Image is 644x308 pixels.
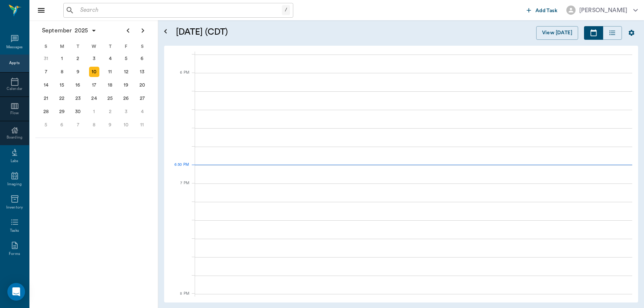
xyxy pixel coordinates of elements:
[121,106,131,117] div: Friday, October 3, 2025
[137,120,147,130] div: Saturday, October 11, 2025
[40,25,73,36] span: September
[73,120,83,130] div: Tuesday, October 7, 2025
[121,67,131,77] div: Friday, September 12, 2025
[579,6,627,15] div: [PERSON_NAME]
[121,80,131,90] div: Friday, September 19, 2025
[121,53,131,64] div: Friday, September 5, 2025
[89,93,99,104] div: Wednesday, September 24, 2025
[70,41,86,52] div: T
[89,106,99,117] div: Wednesday, October 1, 2025
[121,23,135,38] button: Previous page
[57,53,67,64] div: Monday, September 1, 2025
[137,80,147,90] div: Saturday, September 20, 2025
[282,5,290,15] div: /
[135,23,150,38] button: Next page
[41,53,51,64] div: Sunday, August 31, 2025
[73,93,83,104] div: Tuesday, September 23, 2025
[176,26,369,38] h5: [DATE] (CDT)
[6,45,23,50] div: Messages
[170,69,189,87] div: 6 PM
[41,93,51,104] div: Sunday, September 21, 2025
[73,67,83,77] div: Tuesday, September 9, 2025
[73,106,83,117] div: Tuesday, September 30, 2025
[105,80,115,90] div: Thursday, September 18, 2025
[105,93,115,104] div: Thursday, September 25, 2025
[7,182,22,187] div: Imaging
[73,80,83,90] div: Tuesday, September 16, 2025
[161,17,170,46] button: Open calendar
[11,158,18,164] div: Labs
[38,23,100,38] button: September2025
[73,53,83,64] div: Tuesday, September 2, 2025
[57,93,67,104] div: Monday, September 22, 2025
[41,67,51,77] div: Sunday, September 7, 2025
[137,53,147,64] div: Saturday, September 6, 2025
[121,120,131,130] div: Friday, October 10, 2025
[536,26,578,40] button: View [DATE]
[41,106,51,117] div: Sunday, September 28, 2025
[89,80,99,90] div: Wednesday, September 17, 2025
[89,53,99,64] div: Wednesday, September 3, 2025
[89,67,99,77] div: Today, Wednesday, September 10, 2025
[57,80,67,90] div: Monday, September 15, 2025
[57,67,67,77] div: Monday, September 8, 2025
[57,106,67,117] div: Monday, September 29, 2025
[41,80,51,90] div: Sunday, September 14, 2025
[41,120,51,130] div: Sunday, October 5, 2025
[54,41,70,52] div: M
[10,228,19,234] div: Tasks
[38,41,54,52] div: S
[137,67,147,77] div: Saturday, September 13, 2025
[77,5,282,15] input: Search
[170,290,189,297] div: 8 PM
[6,205,23,210] div: Inventory
[105,106,115,117] div: Thursday, October 2, 2025
[560,3,644,17] button: [PERSON_NAME]
[170,179,189,198] div: 7 PM
[121,93,131,104] div: Friday, September 26, 2025
[57,120,67,130] div: Monday, October 6, 2025
[134,41,150,52] div: S
[7,283,25,301] div: Open Intercom Messenger
[86,41,102,52] div: W
[137,93,147,104] div: Saturday, September 27, 2025
[89,120,99,130] div: Wednesday, October 8, 2025
[137,106,147,117] div: Saturday, October 4, 2025
[524,3,560,17] button: Add Task
[105,67,115,77] div: Thursday, September 11, 2025
[9,60,20,66] div: Appts
[118,41,134,52] div: F
[105,53,115,64] div: Thursday, September 4, 2025
[102,41,118,52] div: T
[73,25,89,36] span: 2025
[9,251,20,257] div: Forms
[34,3,49,18] button: Close drawer
[105,120,115,130] div: Thursday, October 9, 2025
